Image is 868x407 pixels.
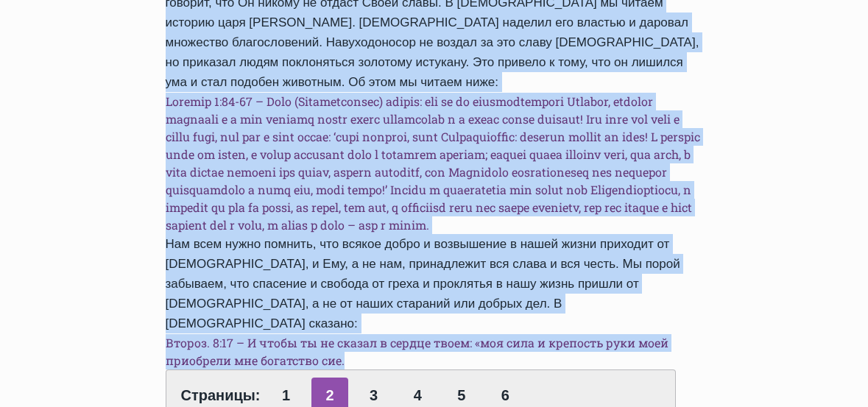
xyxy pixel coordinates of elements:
h6: Второз. 8:17 – И чтобы ты не сказал в сердце твоем: «моя сила и крепость руки моей приобрели мне ... [166,334,703,369]
h6: Loremip 1:84-67 – Dolo (Sitametconsec) adipis: eli se do eiusmodtempori Utlabor, etdolor magnaali... [166,93,703,234]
